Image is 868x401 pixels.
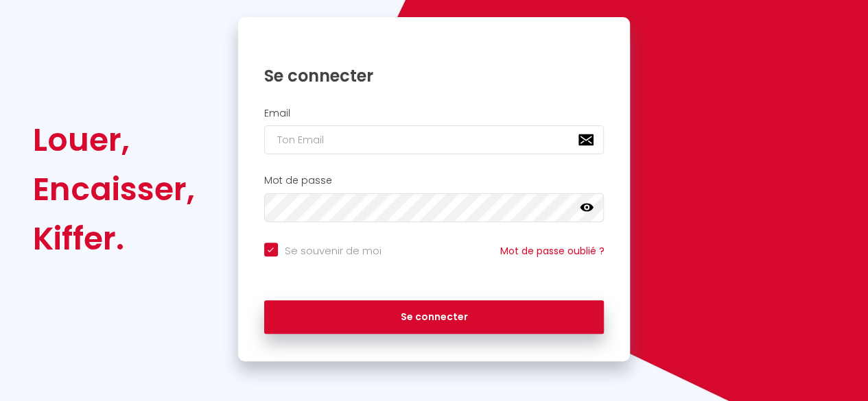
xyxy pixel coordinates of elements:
[264,175,605,186] h2: Mot de passe
[264,108,605,119] h2: Email
[264,300,605,335] button: Se connecter
[264,125,605,154] input: Ton Email
[33,165,195,214] div: Encaisser,
[33,115,195,165] div: Louer,
[500,244,604,258] a: Mot de passe oublié ?
[33,214,195,263] div: Kiffer.
[264,65,605,86] h1: Se connecter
